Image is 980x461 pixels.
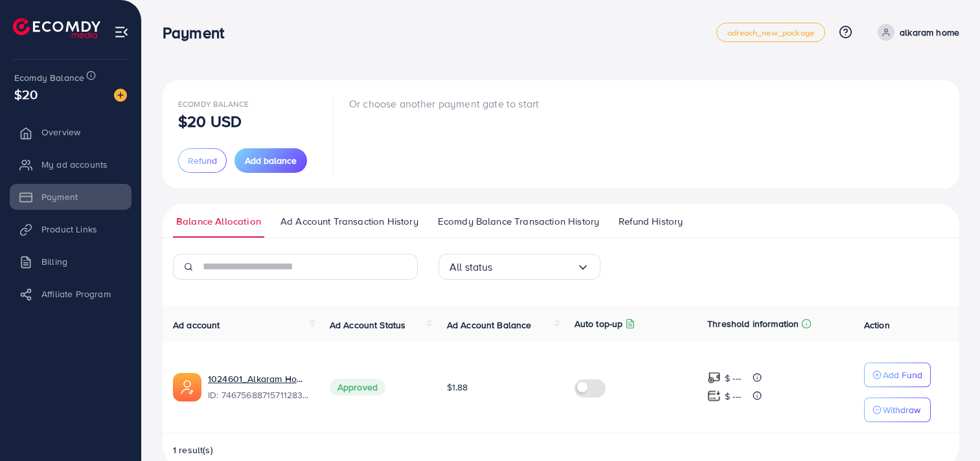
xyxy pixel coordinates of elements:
p: alkaram home [900,25,959,40]
img: menu [114,25,129,39]
span: Ad Account Status [330,319,406,332]
button: Refund [178,148,227,173]
p: Threshold information [707,316,799,332]
button: Add Fund [864,363,931,387]
img: ic-ads-acc.e4c84228.svg [173,373,201,401]
p: $20 USD [178,113,242,129]
span: $20 [14,85,38,104]
span: Action [864,319,890,332]
span: $1.88 [447,381,468,394]
span: Ad Account Balance [447,319,532,332]
span: Ecomdy Balance Transaction History [438,214,599,229]
button: Withdraw [864,398,931,422]
span: ID: 7467568871571128337 [208,388,309,401]
span: Ecomdy Balance [178,98,249,109]
a: 1024601_Alkaram Home_1738678872460 [208,372,309,385]
span: Balance Allocation [176,214,261,229]
span: Refund History [619,214,683,229]
span: Ad account [173,319,220,332]
img: logo [13,18,100,38]
p: Or choose another payment gate to start [349,96,539,111]
h3: Payment [163,23,234,42]
span: Ad Account Transaction History [280,214,418,229]
p: $ --- [725,370,741,386]
a: alkaram home [872,24,959,41]
p: $ --- [725,388,741,404]
span: Refund [188,154,217,167]
span: 1 result(s) [173,444,213,456]
button: Add balance [234,148,307,173]
img: top-up amount [707,371,721,385]
span: Add balance [245,154,297,167]
span: adreach_new_package [727,28,814,37]
p: Add Fund [883,367,922,383]
div: Search for option [439,254,600,280]
span: Ecomdy Balance [14,71,84,84]
a: adreach_new_package [716,23,825,42]
div: <span class='underline'>1024601_Alkaram Home_1738678872460</span></br>7467568871571128337 [208,372,309,402]
span: Approved [330,379,385,396]
img: top-up amount [707,389,721,403]
p: Withdraw [883,402,920,418]
p: Auto top-up [575,316,623,332]
img: image [114,89,127,102]
input: Search for option [493,257,576,277]
span: All status [450,257,493,277]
